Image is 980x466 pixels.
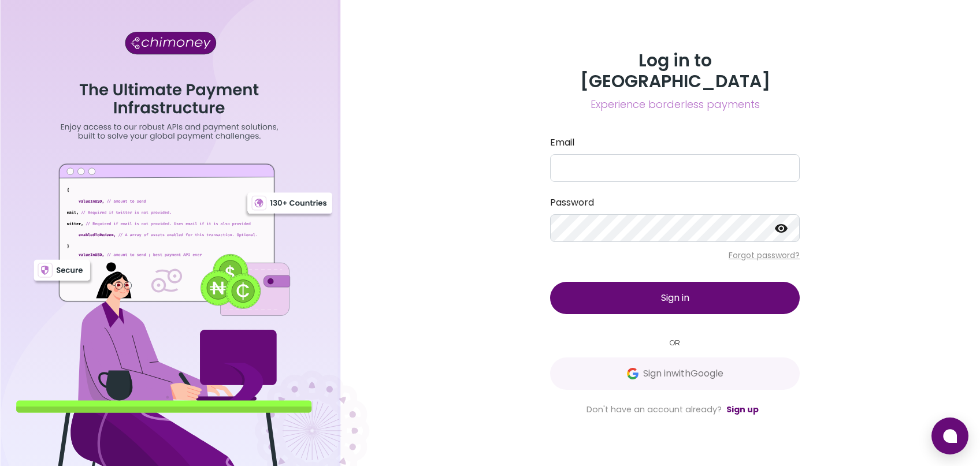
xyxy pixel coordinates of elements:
label: Email [550,136,800,150]
img: Google [627,368,639,379]
span: Sign in [661,291,689,304]
p: Forgot password? [550,249,800,261]
span: Sign in with Google [643,367,723,381]
label: Password [550,196,800,210]
h3: Log in to [GEOGRAPHIC_DATA] [550,50,800,92]
button: Open chat window [931,417,968,454]
small: OR [550,337,800,348]
button: Sign in [550,282,800,314]
span: Experience borderless payments [550,96,800,113]
a: Sign up [726,404,759,415]
span: Don't have an account already? [586,404,722,415]
button: GoogleSign inwithGoogle [550,357,800,390]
